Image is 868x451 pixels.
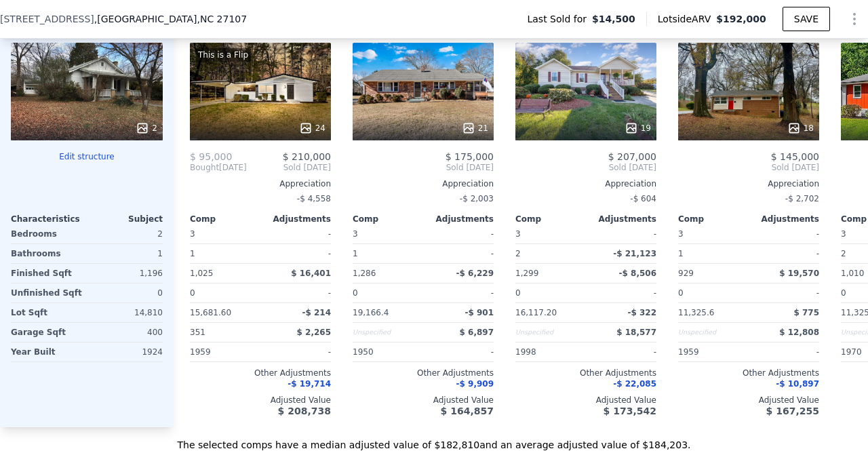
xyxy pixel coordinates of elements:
[776,379,819,389] span: -$ 10,897
[779,328,819,337] span: $ 12,808
[297,194,331,203] span: -$ 4,558
[456,269,494,278] span: -$ 6,229
[515,229,521,239] span: 3
[190,244,258,263] div: 1
[446,151,494,162] span: $ 175,000
[426,224,494,243] div: -
[613,249,656,258] span: -$ 21,123
[460,328,494,337] span: $ 6,897
[247,162,331,173] span: Sold [DATE]
[190,308,231,317] span: 15,681.60
[353,368,494,378] div: Other Adjustments
[87,214,163,224] div: Subject
[678,229,684,239] span: 3
[190,178,331,189] div: Appreciation
[678,269,694,278] span: 929
[841,229,846,239] span: 3
[90,342,163,361] div: 1924
[260,214,331,224] div: Adjustments
[90,264,163,283] div: 1,196
[527,12,592,26] span: Last Sold for
[678,342,746,361] div: 1959
[589,283,656,302] div: -
[353,162,494,173] span: Sold [DATE]
[841,5,868,33] button: Show Options
[460,194,494,203] span: -$ 2,003
[630,194,656,203] span: -$ 604
[278,406,331,416] span: $ 208,738
[426,283,494,302] div: -
[751,342,819,361] div: -
[515,162,656,173] span: Sold [DATE]
[515,244,583,263] div: 2
[783,7,830,31] button: SAVE
[291,269,331,278] span: $ 16,401
[353,244,420,263] div: 1
[283,151,331,162] span: $ 210,000
[787,121,814,135] div: 18
[353,229,358,239] span: 3
[616,328,656,337] span: $ 18,577
[353,395,494,406] div: Adjusted Value
[90,303,163,322] div: 14,810
[751,224,819,243] div: -
[678,178,819,189] div: Appreciation
[11,303,84,322] div: Lot Sqft
[136,121,157,135] div: 2
[426,244,494,263] div: -
[90,224,163,243] div: 2
[586,214,656,224] div: Adjustments
[94,12,247,26] span: , [GEOGRAPHIC_DATA]
[515,178,656,189] div: Appreciation
[195,48,251,62] div: This is a Flip
[353,178,494,189] div: Appreciation
[190,162,247,173] div: [DATE]
[613,379,656,389] span: -$ 22,085
[297,328,331,337] span: $ 2,265
[190,214,260,224] div: Comp
[678,368,819,378] div: Other Adjustments
[190,395,331,406] div: Adjusted Value
[515,308,557,317] span: 16,117.20
[678,162,819,173] span: Sold [DATE]
[841,288,846,298] span: 0
[288,379,331,389] span: -$ 19,714
[766,406,819,416] span: $ 167,255
[678,323,746,342] div: Unspecified
[658,12,716,26] span: Lotside ARV
[592,12,635,26] span: $14,500
[190,162,219,173] span: Bought
[515,288,521,298] span: 0
[11,244,84,263] div: Bathrooms
[299,121,325,135] div: 24
[678,395,819,406] div: Adjusted Value
[11,342,84,361] div: Year Built
[678,244,746,263] div: 1
[11,214,87,224] div: Characteristics
[608,151,656,162] span: $ 207,000
[589,224,656,243] div: -
[263,342,331,361] div: -
[462,121,488,135] div: 21
[302,308,331,317] span: -$ 214
[678,308,714,317] span: 11,325.6
[90,323,163,342] div: 400
[456,379,494,389] span: -$ 9,909
[515,269,538,278] span: 1,299
[771,151,819,162] span: $ 145,000
[90,244,163,263] div: 1
[263,244,331,263] div: -
[11,283,84,302] div: Unfinished Sqft
[785,194,819,203] span: -$ 2,702
[678,214,749,224] div: Comp
[11,264,84,283] div: Finished Sqft
[441,406,494,416] span: $ 164,857
[11,323,84,342] div: Garage Sqft
[190,342,258,361] div: 1959
[426,342,494,361] div: -
[263,283,331,302] div: -
[353,323,420,342] div: Unspecified
[751,283,819,302] div: -
[190,288,195,298] span: 0
[779,269,819,278] span: $ 19,570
